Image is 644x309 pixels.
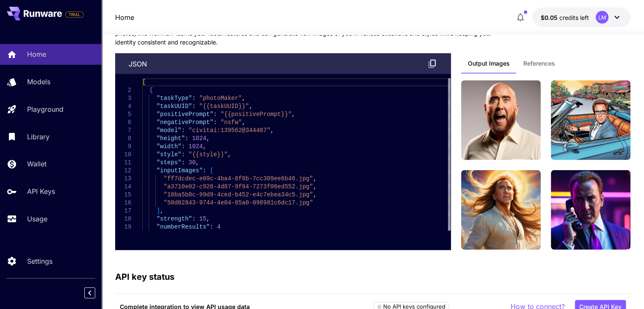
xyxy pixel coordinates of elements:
[192,95,196,102] span: :
[157,135,185,142] span: "height"
[27,49,46,59] p: Home
[115,110,131,119] div: 5
[213,111,217,118] span: :
[221,119,242,126] span: "nsfw"
[181,127,185,134] span: :
[242,119,245,126] span: ,
[27,77,50,87] p: Models
[210,167,213,174] span: [
[129,59,147,69] p: json
[559,14,589,21] span: credits left
[160,207,163,214] span: ,
[532,8,630,27] button: $0.05LM
[468,60,510,67] span: Output Images
[157,95,192,102] span: "taskType"
[199,215,206,222] span: 15
[115,12,134,22] a: Home
[163,175,313,182] span: "ff7dcdec-e09c-4ba4-8f8b-7cc309ee6b46.jpg"
[163,183,313,190] span: "a3710e02-c926-4d87-9f94-7273f06ed552.jpg"
[157,167,203,174] span: "inputImages"
[115,207,131,215] div: 17
[217,223,220,230] span: 4
[192,215,196,222] span: :
[115,215,131,223] div: 18
[188,143,203,150] span: 1024
[199,103,249,110] span: "{{taskUUID}}"
[115,78,131,86] div: 1
[115,223,131,231] div: 19
[188,159,196,166] span: 30
[551,170,630,250] img: closeup man rwre on the phone, wearing a suit
[242,95,245,102] span: ,
[65,9,84,19] span: Add your payment card to enable full platform functionality.
[27,132,50,142] p: Library
[461,80,541,160] img: man rwre long hair, enjoying sun and wind
[27,256,53,266] p: Settings
[157,103,192,110] span: "taskUUID"
[210,223,213,230] span: :
[249,103,252,110] span: ,
[27,159,47,169] p: Wallet
[523,60,555,67] span: References
[213,119,217,126] span: :
[221,111,292,118] span: "{{positivePrompt}}"
[292,111,295,118] span: ,
[115,135,131,143] div: 8
[192,103,196,110] span: :
[596,11,608,24] div: LM
[541,14,559,21] span: $0.05
[115,143,131,151] div: 9
[461,170,541,250] img: man rwre long hair, enjoying sun and wind` - Style: `Fantasy art
[115,183,131,191] div: 14
[313,183,316,190] span: ,
[203,167,206,174] span: :
[181,143,185,150] span: :
[203,143,206,150] span: ,
[115,12,134,22] nav: breadcrumb
[163,199,313,206] span: "50d02843-9744-4e04-85a0-098981c6dc17.jpg"
[185,135,188,142] span: :
[27,104,64,114] p: Playground
[84,287,95,298] button: Collapse sidebar
[181,159,185,166] span: :
[181,151,185,158] span: :
[115,159,131,167] div: 11
[551,80,630,160] img: man rwre in a convertible car
[115,175,131,183] div: 13
[115,199,131,207] div: 16
[313,175,316,182] span: ,
[206,135,210,142] span: ,
[27,186,55,196] p: API Keys
[115,191,131,199] div: 15
[157,127,182,134] span: "model"
[115,151,131,159] div: 10
[115,167,131,175] div: 12
[157,223,210,230] span: "numberResults"
[115,94,131,102] div: 3
[271,127,274,134] span: ,
[157,151,182,158] span: "style"
[192,135,207,142] span: 1024
[157,159,182,166] span: "steps"
[27,214,47,224] p: Usage
[188,127,270,134] span: "civitai:139562@344487"
[541,13,589,22] div: $0.05
[157,215,192,222] span: "strength"
[228,151,231,158] span: ,
[115,270,174,283] p: API key status
[157,143,182,150] span: "width"
[196,159,199,166] span: ,
[157,207,160,214] span: ]
[115,102,131,110] div: 4
[115,86,131,94] div: 2
[115,127,131,135] div: 7
[199,95,242,102] span: "photoMaker"
[163,191,313,198] span: "10ba5b0c-99d9-4ced-b452-e4c7ebea34c5.jpg"
[188,151,227,158] span: "{{style}}"
[157,119,213,126] span: "negativePrompt"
